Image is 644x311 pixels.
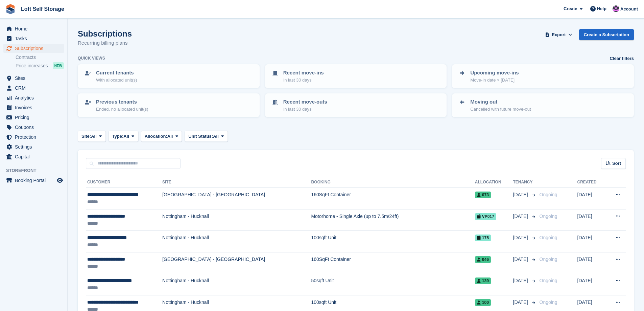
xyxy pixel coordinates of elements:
img: Amy Wright [613,5,619,12]
a: menu [3,142,64,152]
span: All [123,133,129,140]
p: Recent move-outs [283,98,327,106]
span: [DATE] [513,234,529,241]
span: Booking Portal [15,176,55,185]
a: Price increases NEW [16,62,64,69]
a: menu [3,24,64,34]
td: 160SqFt Container [311,188,475,209]
span: Ongoing [540,257,557,262]
span: CRM [15,83,55,93]
h1: Subscriptions [78,29,132,38]
td: Nottingham - Hucknall [162,231,311,252]
p: With allocated unit(s) [96,77,137,84]
a: Clear filters [610,55,634,62]
a: menu [3,132,64,142]
td: [GEOGRAPHIC_DATA] - [GEOGRAPHIC_DATA] [162,188,311,209]
h6: Quick views [78,55,105,61]
button: Export [544,29,574,40]
button: Allocation: All [141,131,182,142]
span: Export [552,31,566,38]
span: 073 [475,192,491,198]
span: 175 [475,235,491,241]
a: Recent move-ins In last 30 days [266,65,446,87]
img: stora-icon-8386f47178a22dfd0bd8f6a31ec36ba5ce8667c1dd55bd0f319d3a0aa187defe.svg [5,4,16,14]
span: Analytics [15,93,55,103]
td: [DATE] [577,188,605,209]
th: Customer [86,177,162,188]
p: Recent move-ins [283,69,324,77]
a: menu [3,103,64,112]
td: Nottingham - Hucknall [162,274,311,295]
span: Ongoing [540,235,557,240]
span: Sort [612,160,621,167]
span: Ongoing [540,214,557,219]
span: Ongoing [540,192,557,197]
span: [DATE] [513,213,529,220]
span: All [91,133,97,140]
p: Ended, no allocated unit(s) [96,106,148,113]
span: [DATE] [513,299,529,306]
a: Current tenants With allocated unit(s) [78,65,259,87]
span: Type: [112,133,124,140]
a: menu [3,44,64,53]
td: [DATE] [577,274,605,295]
td: 50sqft Unit [311,274,475,295]
a: menu [3,176,64,185]
span: Storefront [6,167,67,174]
a: Preview store [56,176,64,184]
td: [DATE] [577,252,605,274]
a: Contracts [16,54,64,61]
p: Moving out [470,98,531,106]
span: All [213,133,219,140]
span: Account [620,6,638,13]
span: Unit Status: [188,133,213,140]
a: menu [3,34,64,43]
p: In last 30 days [283,106,327,113]
span: Home [15,24,55,34]
button: Type: All [109,131,138,142]
a: menu [3,123,64,132]
span: Subscriptions [15,44,55,53]
span: Tasks [15,34,55,43]
span: [DATE] [513,256,529,263]
p: Move-in date > [DATE] [470,77,519,84]
th: Site [162,177,311,188]
a: menu [3,152,64,161]
span: Sites [15,73,55,83]
td: [DATE] [577,231,605,252]
th: Booking [311,177,475,188]
span: Create [564,5,577,12]
p: In last 30 days [283,77,324,84]
span: Ongoing [540,299,557,305]
span: All [167,133,173,140]
td: 160SqFt Container [311,252,475,274]
p: Current tenants [96,69,137,77]
span: [DATE] [513,277,529,284]
p: Cancelled with future move-out [470,106,531,113]
span: 100 [475,299,491,306]
p: Upcoming move-ins [470,69,519,77]
span: 139 [475,277,491,284]
a: Upcoming move-ins Move-in date > [DATE] [453,65,633,87]
a: Loft Self Storage [18,3,67,15]
td: [DATE] [577,209,605,231]
th: Created [577,177,605,188]
span: Settings [15,142,55,152]
td: 100sqft Unit [311,231,475,252]
span: Capital [15,152,55,161]
span: Site: [81,133,91,140]
a: Recent move-outs In last 30 days [266,94,446,116]
a: menu [3,113,64,122]
a: Create a Subscription [579,29,634,40]
span: Invoices [15,103,55,112]
a: menu [3,73,64,83]
a: menu [3,83,64,93]
th: Tenancy [513,177,537,188]
a: Moving out Cancelled with future move-out [453,94,633,116]
span: [DATE] [513,191,529,198]
span: VP017 [475,213,496,220]
td: Nottingham - Hucknall [162,209,311,231]
p: Previous tenants [96,98,148,106]
a: menu [3,93,64,103]
td: [GEOGRAPHIC_DATA] - [GEOGRAPHIC_DATA] [162,252,311,274]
